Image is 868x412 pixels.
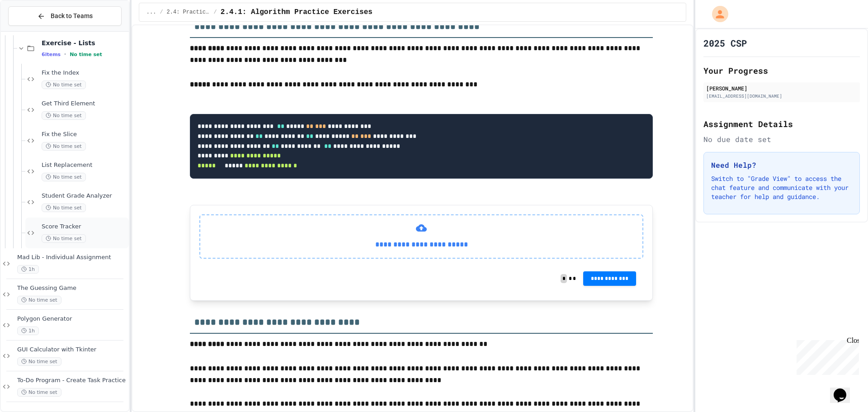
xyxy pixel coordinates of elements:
[17,388,61,397] span: No time set
[42,100,127,108] span: Get Third Element
[42,69,127,77] span: Fix the Index
[4,4,62,57] div: Chat with us now!Close
[167,9,210,16] span: 2.4: Practice with Algorithms
[17,346,127,354] span: GUI Calculator with Tkinter
[42,39,127,47] span: Exercise - Lists
[42,131,127,138] span: Fix the Slice
[64,51,66,58] span: •
[42,52,61,57] span: 6 items
[17,254,127,261] span: Mad Lib - Individual Assignment
[42,142,86,151] span: No time set
[17,377,127,384] span: To-Do Program - Create Task Practice
[42,234,86,243] span: No time set
[703,37,747,49] h1: 2025 CSP
[711,174,852,201] p: Switch to "Grade View" to access the chat feature and communicate with your teacher for help and ...
[703,64,860,77] h2: Your Progress
[17,265,39,274] span: 1h
[221,7,373,18] span: 2.4.1: Algorithm Practice Exercises
[42,204,86,212] span: No time set
[17,327,39,335] span: 1h
[42,192,127,200] span: Student Grade Analyzer
[51,11,93,21] span: Back to Teams
[42,161,127,169] span: List Replacement
[42,81,86,89] span: No time set
[42,223,127,231] span: Score Tracker
[146,9,156,16] span: ...
[8,6,122,26] button: Back to Teams
[42,173,86,181] span: No time set
[793,336,859,375] iframe: chat widget
[70,52,102,57] span: No time set
[17,315,127,323] span: Polygon Generator
[17,357,61,366] span: No time set
[17,296,61,304] span: No time set
[17,284,127,292] span: The Guessing Game
[706,84,857,92] div: [PERSON_NAME]
[160,9,163,16] span: /
[830,376,859,403] iframe: chat widget
[711,160,852,170] h3: Need Help?
[42,111,86,120] span: No time set
[706,93,857,99] div: [EMAIL_ADDRESS][DOMAIN_NAME]
[703,118,860,130] h2: Assignment Details
[214,9,217,16] span: /
[703,4,731,24] div: My Account
[703,134,860,145] div: No due date set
